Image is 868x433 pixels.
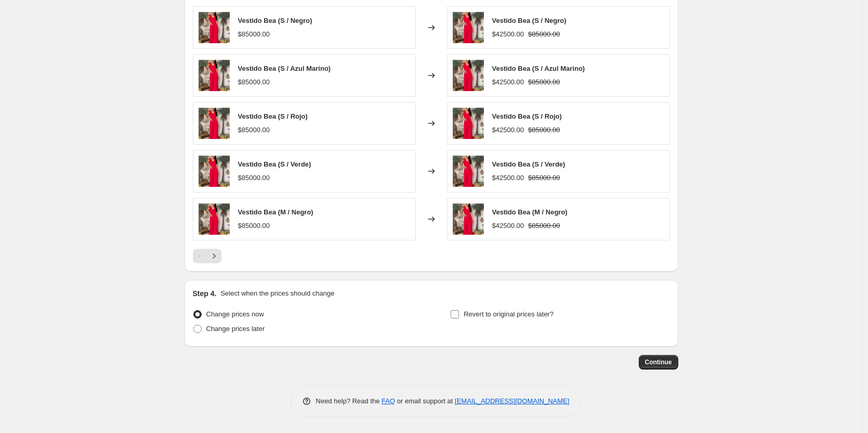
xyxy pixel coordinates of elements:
span: Vestido Bea (S / Negro) [492,17,567,24]
p: Select when the prices should change [220,288,334,299]
a: FAQ [382,397,395,405]
strike: $85000.00 [528,173,560,183]
span: Vestido Bea (S / Azul Marino) [492,65,585,72]
strike: $85000.00 [528,221,560,231]
button: Continue [639,355,678,370]
div: $85000.00 [238,221,270,231]
a: [EMAIL_ADDRESS][DOMAIN_NAME] [455,397,569,405]
img: BEA-ROJ-01-BEAROJO_80x.jpg [199,60,230,91]
img: BEA-ROJ-01-BEAROJO_80x.jpg [453,12,484,43]
span: Vestido Bea (S / Azul Marino) [238,65,331,72]
img: BEA-ROJ-01-BEAROJO_80x.jpg [453,60,484,91]
span: Vestido Bea (M / Negro) [492,208,568,216]
div: $85000.00 [238,173,270,183]
span: Vestido Bea (S / Negro) [238,17,312,24]
button: Next [207,249,221,263]
span: Vestido Bea (M / Negro) [238,208,313,216]
div: $42500.00 [492,173,524,183]
img: BEA-ROJ-01-BEAROJO_80x.jpg [199,12,230,43]
div: $85000.00 [238,125,270,135]
div: $42500.00 [492,77,524,87]
img: BEA-ROJ-01-BEAROJO_80x.jpg [199,203,230,235]
div: $42500.00 [492,125,524,135]
span: Change prices now [206,310,264,318]
span: Vestido Bea (S / Rojo) [238,112,308,120]
div: $42500.00 [492,29,524,40]
h2: Step 4. [193,288,217,299]
nav: Pagination [193,249,221,263]
img: BEA-ROJ-01-BEAROJO_80x.jpg [199,108,230,139]
div: $85000.00 [238,77,270,87]
span: Vestido Bea (S / Verde) [492,160,565,168]
div: $42500.00 [492,221,524,231]
strike: $85000.00 [528,125,560,135]
strike: $85000.00 [528,77,560,87]
span: Change prices later [206,325,265,333]
img: BEA-ROJ-01-BEAROJO_80x.jpg [453,203,484,235]
span: or email support at [395,397,455,405]
span: Vestido Bea (S / Rojo) [492,112,562,120]
span: Revert to original prices later? [464,310,554,318]
strike: $85000.00 [528,29,560,40]
div: $85000.00 [238,29,270,40]
span: Vestido Bea (S / Verde) [238,160,311,168]
img: BEA-ROJ-01-BEAROJO_80x.jpg [453,108,484,139]
span: Continue [645,358,672,366]
img: BEA-ROJ-01-BEAROJO_80x.jpg [453,156,484,187]
img: BEA-ROJ-01-BEAROJO_80x.jpg [199,156,230,187]
span: Need help? Read the [316,397,382,405]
